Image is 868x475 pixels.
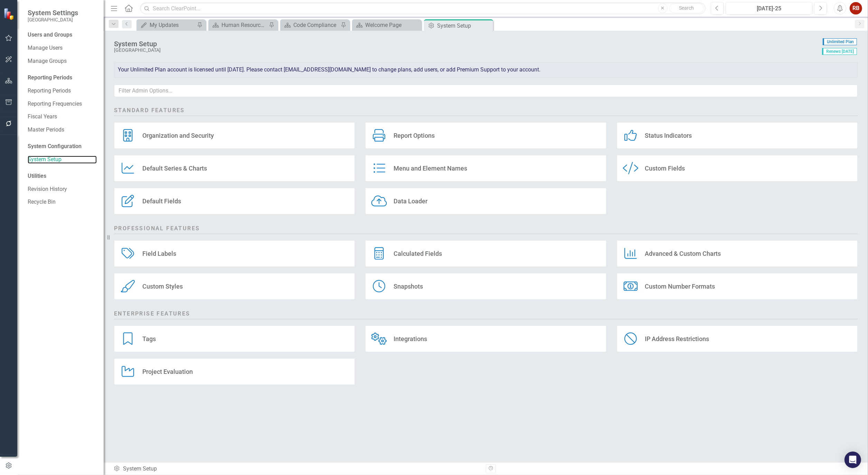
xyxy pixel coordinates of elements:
[28,126,97,134] a: Master Periods
[3,8,16,20] img: ClearPoint Strategy
[645,132,692,139] div: Status Indicators
[850,2,862,14] button: RB
[28,87,97,95] a: Reporting Periods
[138,21,195,29] a: My Updates
[728,4,810,13] div: [DATE]-25
[142,132,214,139] div: Organization and Security
[28,100,97,108] a: Reporting Frequencies
[28,74,97,82] div: Reporting Periods
[394,282,423,290] div: Snapshots
[114,225,858,234] h2: Professional Features
[845,452,861,468] div: Open Intercom Messenger
[437,21,491,30] div: System Setup
[114,48,819,53] div: [GEOGRAPHIC_DATA]
[645,164,685,172] div: Custom Fields
[28,113,97,121] a: Fiscal Years
[114,62,858,78] div: Your Unlimited Plan account is licensed until [DATE]. Please contact [EMAIL_ADDRESS][DOMAIN_NAME]...
[142,335,156,343] div: Tags
[221,21,267,29] div: Human Resources Analytics Dashboard
[142,282,183,290] div: Custom Styles
[645,250,721,258] div: Advanced & Custom Charts
[28,57,97,65] a: Manage Groups
[210,21,267,29] a: Human Resources Analytics Dashboard
[114,107,858,116] h2: Standard Features
[822,48,857,55] span: Renews [DATE]
[142,197,181,205] div: Default Fields
[645,335,709,343] div: IP Address Restrictions
[28,185,97,193] a: Revision History
[394,132,435,139] div: Report Options
[354,21,419,29] a: Welcome Page
[365,21,419,29] div: Welcome Page
[28,31,97,39] div: Users and Groups
[114,310,858,319] h2: Enterprise Features
[394,335,427,343] div: Integrations
[679,5,694,11] span: Search
[114,40,819,48] div: System Setup
[669,3,704,13] button: Search
[28,9,78,17] span: System Settings
[142,250,176,258] div: Field Labels
[394,197,427,205] div: Data Loader
[142,368,193,376] div: Project Evaluation
[113,465,481,473] div: System Setup
[293,21,339,29] div: Code Compliance
[28,198,97,206] a: Recycle Bin
[28,172,97,180] div: Utilities
[150,21,195,29] div: My Updates
[282,21,339,29] a: Code Compliance
[114,85,858,97] input: Filter Admin Options...
[28,44,97,52] a: Manage Users
[140,2,706,14] input: Search ClearPoint...
[28,143,97,151] div: System Configuration
[142,164,207,172] div: Default Series & Charts
[394,164,467,172] div: Menu and Element Names
[28,17,78,22] small: [GEOGRAPHIC_DATA]
[28,156,97,164] a: System Setup
[645,282,715,290] div: Custom Number Formats
[823,38,857,45] span: Unlimited Plan
[726,2,812,14] button: [DATE]-25
[394,250,442,258] div: Calculated Fields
